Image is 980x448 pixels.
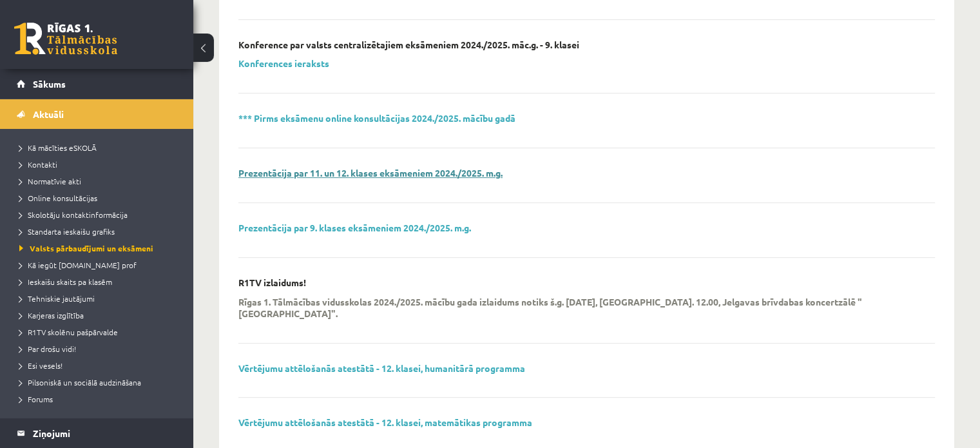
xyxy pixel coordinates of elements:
a: Kontakti [19,159,180,170]
span: Aktuāli [33,108,64,120]
span: Skolotāju kontaktinformācija [19,209,128,220]
a: Tehniskie jautājumi [19,293,180,304]
span: Normatīvie akti [19,176,81,186]
span: Forums [19,394,53,404]
a: Esi vesels! [19,360,180,371]
a: Forums [19,393,180,405]
span: Karjeras izglītība [19,310,84,320]
a: Online konsultācijas [19,192,180,204]
span: Standarta ieskaišu grafiks [19,226,115,237]
a: Prezentācija par 11. un 12. klases eksāmeniem 2024./2025. m.g. [238,167,503,179]
span: Pilsoniskā un sociālā audzināšana [19,377,141,387]
a: Karjeras izglītība [19,309,180,321]
a: Konferences ieraksts [238,57,329,69]
a: Aktuāli [17,99,177,129]
span: R1TV skolēnu pašpārvalde [19,327,118,337]
a: Pilsoniskā un sociālā audzināšana [19,376,180,388]
a: Sākums [17,69,177,99]
a: Standarta ieskaišu grafiks [19,226,180,237]
span: Valsts pārbaudījumi un eksāmeni [19,243,153,253]
span: Par drošu vidi! [19,344,76,354]
a: Normatīvie akti [19,175,180,187]
a: Skolotāju kontaktinformācija [19,209,180,220]
legend: Ziņojumi [33,418,177,448]
span: Ieskaišu skaits pa klasēm [19,277,112,287]
a: Kā mācīties eSKOLĀ [19,142,180,153]
a: Ieskaišu skaits pa klasēm [19,276,180,287]
a: Vērtējumu attēlošanās atestātā - 12. klasei, matemātikas programma [238,416,532,428]
p: R1TV izlaidums! [238,277,306,288]
p: Rīgas 1. Tālmācības vidusskolas 2024./2025. mācību gada izlaidums notiks š.g. [DATE], [GEOGRAPHIC... [238,296,916,319]
a: Ziņojumi [17,418,177,448]
a: Par drošu vidi! [19,343,180,355]
span: Kontakti [19,159,57,170]
a: *** Pirms eksāmenu online konsultācijas 2024./2025. mācību gadā [238,112,515,124]
a: Valsts pārbaudījumi un eksāmeni [19,242,180,254]
a: Rīgas 1. Tālmācības vidusskola [14,23,117,55]
span: Sākums [33,78,66,90]
a: Kā iegūt [DOMAIN_NAME] prof [19,259,180,271]
span: Kā mācīties eSKOLĀ [19,142,97,153]
span: Esi vesels! [19,360,62,371]
span: Online konsultācijas [19,193,97,203]
span: Kā iegūt [DOMAIN_NAME] prof [19,260,137,270]
a: R1TV skolēnu pašpārvalde [19,326,180,338]
p: Konference par valsts centralizētajiem eksāmeniem 2024./2025. māc.g. - 9. klasei [238,39,579,50]
a: Prezentācija par 9. klases eksāmeniem 2024./2025. m.g. [238,222,471,233]
a: Vērtējumu attēlošanās atestātā - 12. klasei, humanitārā programma [238,362,525,374]
span: Tehniskie jautājumi [19,293,95,304]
